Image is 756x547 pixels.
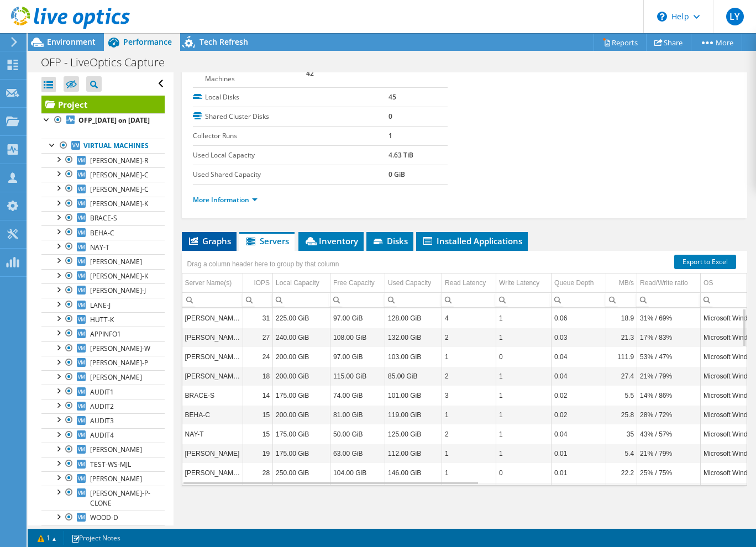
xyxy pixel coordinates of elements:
td: Column Write Latency, Value 0 [496,347,552,366]
a: More [691,34,742,51]
td: Column Queue Depth, Value 0.02 [552,386,606,405]
span: LY [726,8,744,25]
td: Column Server Name(s), Value ROHRS-R [182,308,243,328]
a: Project [41,96,165,113]
span: [PERSON_NAME]-C [90,185,149,194]
td: Column Used Capacity, Value 128.00 GiB [385,308,442,328]
span: LANE-J [90,301,111,310]
span: AUDIT1 [90,387,114,397]
b: 42 [306,69,314,78]
div: Queue Depth [554,276,594,290]
div: MB/s [619,276,634,290]
td: Column Read Latency, Value 1 [442,463,496,482]
td: Column Write Latency, Value 1 [496,328,552,347]
td: Read Latency Column [442,273,496,293]
a: [PERSON_NAME]-C [41,167,165,182]
td: Column Write Latency, Value 1 [496,386,552,405]
td: Column Used Capacity, Value 119.00 GiB [385,405,442,424]
div: Server Name(s) [185,276,232,290]
td: Column Free Capacity, Value 81.00 GiB [330,405,385,424]
span: BRACE-S [90,213,117,223]
td: Column Queue Depth, Value 0.01 [552,463,606,482]
h1: OFP - LiveOptics Capture [36,56,182,69]
span: [PERSON_NAME] [90,372,142,382]
td: Write Latency Column [496,273,552,293]
div: Local Capacity [276,276,319,290]
span: NAY-T [90,243,109,252]
td: Column Read Latency, Value 1 [442,347,496,366]
span: AUDIT2 [90,402,114,411]
a: [PERSON_NAME] [41,370,165,385]
b: 0 GiB [389,170,405,179]
td: Column Local Capacity, Value 240.00 GiB [273,328,330,347]
a: TEST-WS-MJL [41,457,165,471]
td: Column Queue Depth, Value 0.03 [552,328,606,347]
span: Performance [123,36,172,47]
td: Read/Write ratio Column [637,273,701,293]
b: OFP_[DATE] on [DATE] [78,115,150,125]
td: Column Server Name(s), Value BEAL-K [182,366,243,386]
td: Column Write Latency, Value 1 [496,424,552,444]
a: Virtual Machines [41,139,165,153]
td: Column Read Latency, Filter cell [442,292,496,307]
a: [PERSON_NAME]-K [41,197,165,211]
td: Local Capacity Column [273,273,330,293]
td: Column Used Capacity, Value 132.00 GiB [385,328,442,347]
td: Column Read/Write ratio, Value 21% / 79% [637,366,701,386]
span: Environment [47,36,96,47]
a: APPINFO1 [41,327,165,341]
td: Column Write Latency, Value 1 [496,308,552,328]
td: Column Used Capacity, Value 112.00 GiB [385,444,442,463]
td: Column Queue Depth, Value 0.04 [552,347,606,366]
td: Column MB/s, Value 111.9 [606,347,637,366]
td: Column Queue Depth, Value 0.02 [552,405,606,424]
a: HUTT-K [41,312,165,327]
td: Column Read/Write ratio, Filter cell [637,292,701,307]
td: Column Server Name(s), Value NAY-T [182,424,243,444]
a: [PERSON_NAME] [41,443,165,457]
td: Column Write Latency, Value 1 [496,444,552,463]
span: [PERSON_NAME] [90,474,142,483]
span: Inventory [304,235,358,246]
td: Column Free Capacity, Value 50.00 GiB [330,424,385,444]
td: Column IOPS, Value 15 [243,424,273,444]
td: IOPS Column [243,273,273,293]
span: [PERSON_NAME]-J [90,286,146,295]
td: Column Queue Depth, Value 0.06 [552,308,606,328]
a: AUDIT3 [41,413,165,428]
td: Column Read Latency, Value 3 [442,386,496,405]
a: Export to Excel [674,255,736,269]
div: Read/Write ratio [640,276,687,290]
td: Column Free Capacity, Value 115.00 GiB [330,366,385,386]
span: [PERSON_NAME] [90,445,142,454]
td: Column Server Name(s), Value TAYLOR-C [182,328,243,347]
td: Queue Depth Column [552,273,606,293]
td: Column IOPS, Value 27 [243,328,273,347]
a: WOOD-D [41,511,165,525]
span: Disks [372,235,408,246]
td: Column Read Latency, Value 2 [442,424,496,444]
td: MB/s Column [606,273,637,293]
td: Column Free Capacity, Value 108.00 GiB [330,328,385,347]
label: Used Shared Capacity [193,169,389,180]
td: Column IOPS, Value 15 [243,405,273,424]
span: BEHA-C [90,228,114,238]
span: [PERSON_NAME]-C [90,170,149,180]
td: Column Queue Depth, Value 0.01 [552,444,606,463]
span: [PERSON_NAME]-P [90,358,148,367]
td: Server Name(s) Column [182,273,243,293]
td: Column Server Name(s), Filter cell [182,292,243,307]
td: Column Server Name(s), Value HERTZFELD-K [182,463,243,482]
div: Read Latency [445,276,486,290]
td: Column Free Capacity, Filter cell [330,292,385,307]
td: Column Read/Write ratio, Value 14% / 86% [637,386,701,405]
td: Column Used Capacity, Filter cell [385,292,442,307]
span: [PERSON_NAME]-W [90,344,150,353]
a: BRACE-S [41,211,165,225]
a: [PERSON_NAME]-J [41,283,165,298]
span: [PERSON_NAME]-R [90,156,148,165]
span: [PERSON_NAME] [90,257,142,266]
td: Column MB/s, Value 5.5 [606,386,637,405]
a: NAY-T [41,240,165,254]
label: Shared Cluster Disks [193,111,389,122]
